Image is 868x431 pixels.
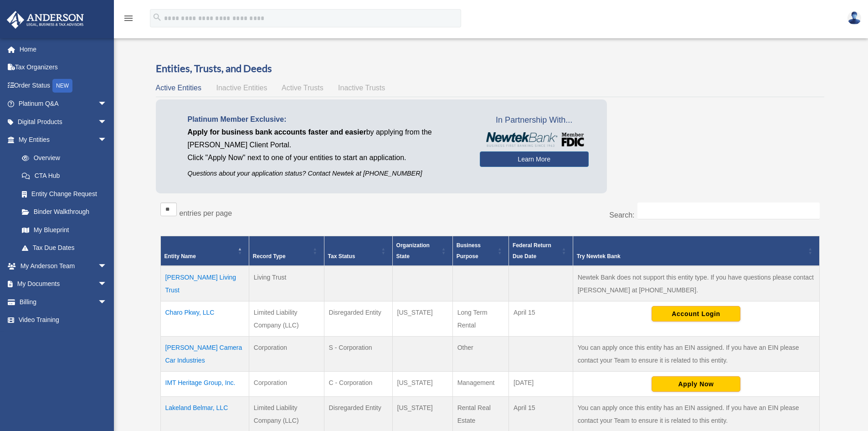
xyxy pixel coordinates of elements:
[13,221,116,239] a: My Blueprint
[6,257,121,275] a: My Anderson Teamarrow_drop_down
[324,337,392,372] td: S - Corporation
[6,58,121,77] a: Tax Organizers
[392,236,452,266] th: Organization State: Activate to sort
[156,84,201,92] span: Active Entities
[392,372,452,397] td: [US_STATE]
[13,239,116,257] a: Tax Due Dates
[188,113,466,126] p: Platinum Member Exclusive:
[6,311,121,329] a: Video Training
[338,84,385,92] span: Inactive Trusts
[13,167,116,185] a: CTA Hub
[6,40,121,58] a: Home
[160,337,249,372] td: [PERSON_NAME] Camera Car Industries
[282,84,324,92] span: Active Trusts
[577,251,806,262] div: Try Newtek Bank
[452,372,508,397] td: Management
[4,11,87,29] img: Anderson Advisors Platinum Portal
[6,113,121,131] a: Digital Productsarrow_drop_down
[180,209,232,217] label: entries per page
[160,236,249,266] th: Entity Name: Activate to invert sorting
[98,257,116,275] span: arrow_drop_down
[249,337,324,372] td: Corporation
[160,301,249,337] td: Charo Pkwy, LLC
[249,301,324,337] td: Limited Liability Company (LLC)
[188,151,466,164] p: Click "Apply Now" next to one of your entities to start an application.
[652,310,740,317] a: Account Login
[847,11,861,25] img: User Pic
[123,16,134,24] a: menu
[160,372,249,397] td: IMT Heritage Group, Inc.
[509,236,573,266] th: Federal Return Due Date: Activate to sort
[249,266,324,301] td: Living Trust
[13,185,116,203] a: Entity Change Request
[480,151,589,167] a: Learn More
[160,266,249,301] td: [PERSON_NAME] Living Trust
[188,128,366,136] span: Apply for business bank accounts faster and easier
[609,211,634,219] label: Search:
[509,372,573,397] td: [DATE]
[452,236,508,266] th: Business Purpose: Activate to sort
[324,236,392,266] th: Tax Status: Activate to sort
[98,293,116,312] span: arrow_drop_down
[573,266,819,301] td: Newtek Bank does not support this entity type. If you have questions please contact [PERSON_NAME]...
[249,372,324,397] td: Corporation
[480,113,589,128] span: In Partnership With...
[652,306,740,322] button: Account Login
[6,293,121,311] a: Billingarrow_drop_down
[6,275,121,293] a: My Documentsarrow_drop_down
[573,337,819,372] td: You can apply once this entity has an EIN assigned. If you have an EIN please contact your Team t...
[216,84,267,92] span: Inactive Entities
[249,236,324,266] th: Record Type: Activate to sort
[98,131,116,150] span: arrow_drop_down
[6,95,121,113] a: Platinum Q&Aarrow_drop_down
[98,275,116,294] span: arrow_drop_down
[152,12,162,22] i: search
[457,242,481,260] span: Business Purpose
[324,372,392,397] td: C - Corporation
[396,242,430,260] span: Organization State
[324,301,392,337] td: Disregarded Entity
[188,126,466,151] p: by applying from the [PERSON_NAME] Client Portal.
[98,95,116,114] span: arrow_drop_down
[253,253,286,260] span: Record Type
[452,301,508,337] td: Long Term Rental
[6,76,121,95] a: Order StatusNEW
[452,337,508,372] td: Other
[652,376,740,392] button: Apply Now
[188,168,466,179] p: Questions about your application status? Contact Newtek at [PHONE_NUMBER]
[156,62,824,76] h3: Entities, Trusts, and Deeds
[6,131,116,149] a: My Entitiesarrow_drop_down
[13,203,116,221] a: Binder Walkthrough
[509,301,573,337] td: April 15
[513,242,551,260] span: Federal Return Due Date
[98,113,116,131] span: arrow_drop_down
[164,253,196,260] span: Entity Name
[123,13,134,24] i: menu
[328,253,355,260] span: Tax Status
[392,301,452,337] td: [US_STATE]
[13,149,112,167] a: Overview
[573,236,819,266] th: Try Newtek Bank : Activate to sort
[484,132,584,147] img: NewtekBankLogoSM.png
[52,79,72,93] div: NEW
